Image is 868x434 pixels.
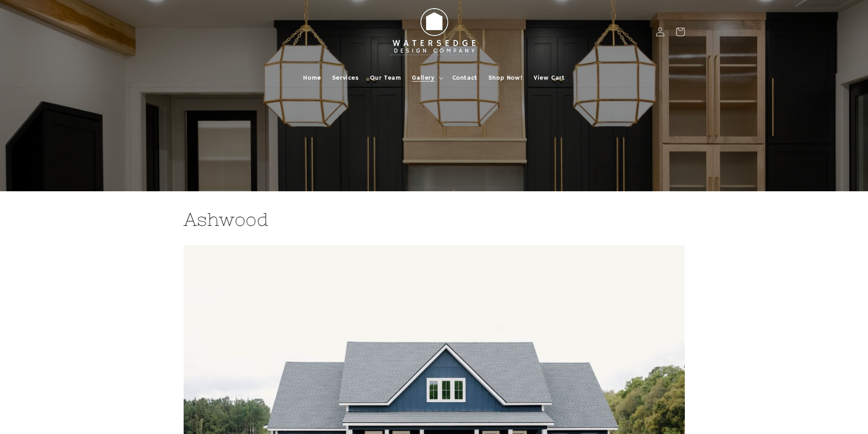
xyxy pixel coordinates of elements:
span: Services [332,74,359,82]
span: Our Team [370,74,401,82]
a: Home [298,68,326,87]
h2: Ashwood [184,208,685,231]
a: Contact [447,68,483,87]
a: Shop Now! [483,68,528,87]
span: View Cart [534,74,565,82]
span: Gallery [412,74,434,82]
img: Watersedge Design Co [384,4,484,60]
a: Our Team [365,68,407,87]
span: Shop Now! [488,74,523,82]
a: Services [327,68,365,87]
summary: Gallery [406,68,447,87]
span: Contact [452,74,478,82]
a: View Cart [528,68,570,87]
span: Home [303,74,321,82]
